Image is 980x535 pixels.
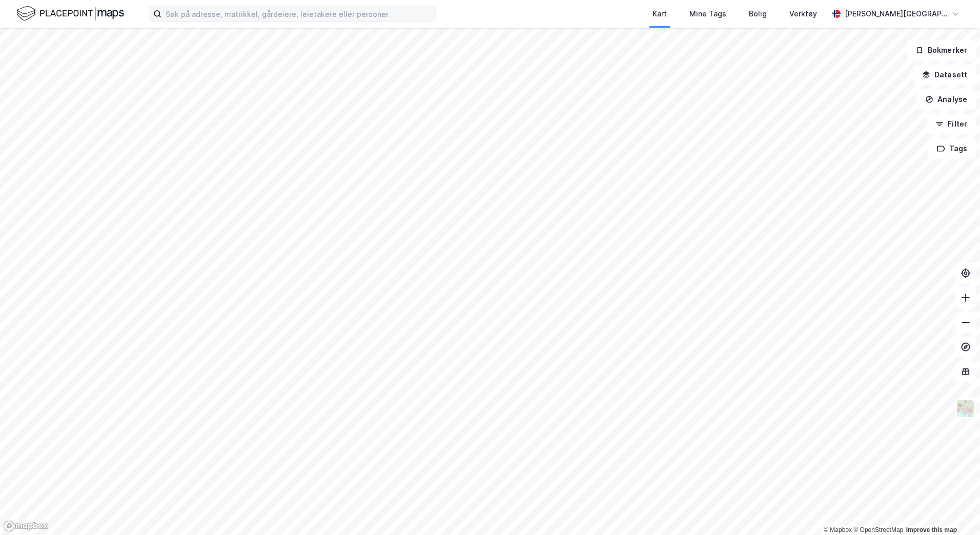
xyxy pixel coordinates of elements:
[929,486,980,535] iframe: Chat Widget
[3,520,48,532] a: Mapbox homepage
[927,114,976,134] button: Filter
[916,89,976,110] button: Analyse
[652,8,667,20] div: Kart
[906,526,957,533] a: Improve this map
[824,526,852,533] a: Mapbox
[845,8,947,20] div: [PERSON_NAME][GEOGRAPHIC_DATA]
[16,5,124,23] img: logo.f888ab2527a4732fd821a326f86c7f29.svg
[161,6,435,22] input: Søk på adresse, matrikkel, gårdeiere, leietakere eller personer
[913,65,976,85] button: Datasett
[907,40,976,60] button: Bokmerker
[853,526,903,533] a: OpenStreetMap
[929,486,980,535] div: Kontrollprogram for chat
[928,138,976,159] button: Tags
[749,8,767,20] div: Bolig
[689,8,726,20] div: Mine Tags
[789,8,817,20] div: Verktøy
[956,399,975,418] img: Z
